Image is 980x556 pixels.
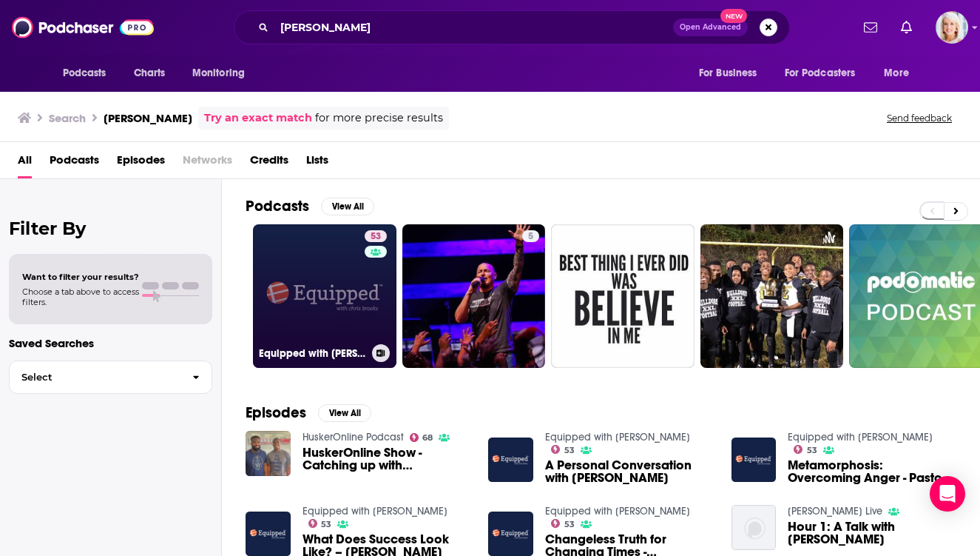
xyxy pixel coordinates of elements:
a: 5 [402,224,546,368]
button: open menu [873,59,927,87]
img: Metamorphosis: Overcoming Anger - Pastor Chris Brooks [731,438,777,483]
a: All [18,148,32,178]
button: Show profile menu [936,11,968,44]
a: Show notifications dropdown [895,15,918,40]
div: Search podcasts, credits, & more... [234,10,790,44]
div: Open Intercom Messenger [930,476,965,512]
a: Credits [250,148,288,178]
span: Podcasts [63,63,107,84]
span: 53 [371,230,381,244]
a: Try an exact match [204,110,312,127]
a: A Personal Conversation with Chris Brooks [545,459,714,484]
span: A Personal Conversation with [PERSON_NAME] [545,459,714,484]
span: for more precise results [315,110,443,127]
span: Charts [134,63,166,84]
button: open menu [182,59,264,87]
a: Equipped with Chris Brooks [303,505,447,518]
h3: [PERSON_NAME] [104,111,192,125]
span: Metamorphosis: Overcoming Anger - Pastor [PERSON_NAME] [788,459,956,484]
h3: Search [49,111,86,125]
span: 53 [321,521,331,528]
img: Podchaser - Follow, Share and Rate Podcasts [12,13,154,41]
a: 53 [365,230,387,242]
a: 53 [551,519,575,528]
a: Equipped with Chris Brooks [788,431,933,443]
button: View All [321,198,374,215]
a: 5 [522,230,539,242]
a: EpisodesView All [246,403,371,422]
a: Podcasts [50,148,99,178]
span: Networks [183,148,232,178]
span: For Business [699,63,757,84]
a: 68 [410,433,433,442]
span: Monitoring [192,63,245,84]
a: Chris Fabry Live [788,505,882,518]
img: A Personal Conversation with Chris Brooks [488,438,533,483]
img: HuskerOnline Show - Catching up with Chris Brooks Sr. & Chris Brooks Jr. [246,431,291,476]
button: Select [9,361,212,394]
a: PodcastsView All [246,197,374,215]
a: Episodes [117,148,165,178]
a: HuskerOnline Show - Catching up with Chris Brooks Sr. & Chris Brooks Jr. [303,446,471,472]
a: 53 [308,519,332,528]
a: Metamorphosis: Overcoming Anger - Pastor Chris Brooks [788,459,956,484]
span: For Podcasters [785,63,856,84]
span: 53 [564,521,575,528]
button: open menu [53,59,126,87]
a: Show notifications dropdown [858,15,883,40]
button: View All [318,404,371,422]
input: Search podcasts, credits, & more... [274,16,673,39]
span: 53 [807,447,817,454]
span: New [720,9,747,23]
a: 53 [794,445,817,454]
button: Open AdvancedNew [673,19,748,36]
p: Saved Searches [9,336,212,350]
button: open menu [775,59,877,87]
span: Open Advanced [680,24,741,31]
img: Hour 1: A Talk with Chris Brooks [731,505,777,550]
img: User Profile [936,11,968,44]
h2: Filter By [9,218,212,239]
span: HuskerOnline Show - Catching up with [PERSON_NAME]. & [PERSON_NAME] [303,446,471,472]
span: 68 [422,435,433,441]
button: Send feedback [882,112,956,124]
a: 53 [551,445,575,454]
span: Select [10,372,180,382]
span: 5 [528,230,533,244]
span: More [884,63,909,84]
span: Hour 1: A Talk with [PERSON_NAME] [788,520,956,546]
a: Equipped with Chris Brooks [545,505,690,518]
a: Charts [124,59,175,87]
h3: Equipped with [PERSON_NAME] [259,347,366,360]
span: Want to filter your results? [22,272,139,282]
a: 53Equipped with [PERSON_NAME] [253,224,396,368]
span: Logged in as ashtonrc [936,11,968,44]
button: open menu [689,59,776,87]
a: Hour 1: A Talk with Chris Brooks [788,520,956,546]
span: Choose a tab above to access filters. [22,287,139,307]
h2: Episodes [246,403,306,422]
a: HuskerOnline Podcast [303,431,404,443]
a: Equipped with Chris Brooks [545,431,690,443]
h2: Podcasts [246,197,309,215]
a: Lists [306,148,328,178]
span: 53 [564,447,575,454]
